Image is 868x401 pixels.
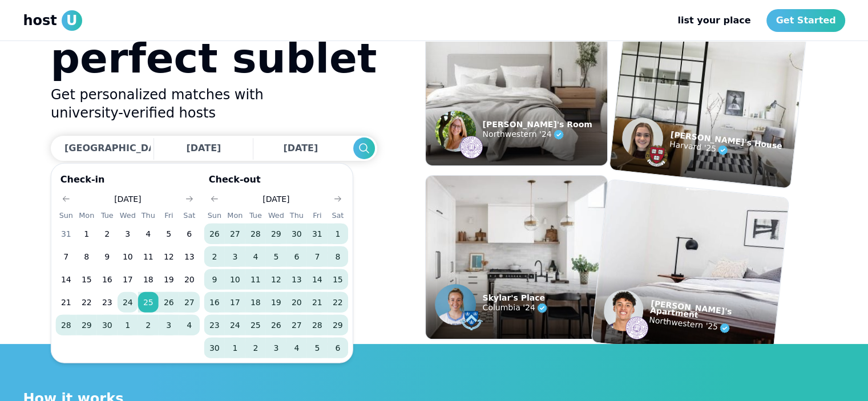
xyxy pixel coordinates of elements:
[225,269,245,290] button: 10
[435,284,476,325] img: example listing host
[245,224,266,244] button: 28
[179,209,200,221] th: Saturday
[138,292,159,313] button: 25
[225,209,245,221] th: Monday
[159,209,179,221] th: Friday
[118,269,138,290] button: 17
[56,269,76,290] button: 14
[181,191,197,207] button: Go to next month
[23,10,82,31] a: hostU
[245,269,266,290] button: 11
[245,338,266,358] button: 2
[97,292,118,313] button: 23
[204,173,348,191] p: Check-out
[51,136,151,161] button: [GEOGRAPHIC_DATA], [GEOGRAPHIC_DATA]
[179,315,200,335] button: 4
[668,137,781,163] p: Harvard '25
[138,209,159,221] th: Thursday
[56,224,76,244] button: 31
[353,137,374,159] button: Search
[670,131,782,149] p: [PERSON_NAME]'s House
[76,315,97,335] button: 29
[97,209,118,221] th: Tuesday
[483,128,592,141] p: Northwestern '24
[138,224,159,244] button: 4
[591,179,789,361] img: example listing
[460,136,483,159] img: example listing host
[245,315,266,335] button: 25
[307,224,328,244] button: 31
[225,224,245,244] button: 27
[159,315,179,335] button: 3
[328,338,348,358] button: 6
[56,315,76,335] button: 28
[207,191,223,207] button: Go to previous month
[620,116,665,161] img: example listing host
[204,246,225,267] button: 2
[307,338,328,358] button: 5
[114,193,141,205] div: [DATE]
[118,246,138,267] button: 10
[266,224,286,244] button: 29
[283,143,318,153] span: [DATE]
[286,209,307,221] th: Thursday
[118,224,138,244] button: 3
[204,209,225,221] th: Sunday
[307,209,328,221] th: Friday
[648,313,776,340] p: Northwestern '25
[460,309,483,332] img: example listing host
[97,224,118,244] button: 2
[76,224,97,244] button: 1
[266,292,286,313] button: 19
[435,111,476,152] img: example listing host
[204,269,225,290] button: 9
[266,269,286,290] button: 12
[56,173,200,191] p: Check-in
[266,338,286,358] button: 3
[263,193,289,205] div: [DATE]
[307,246,328,267] button: 7
[483,294,549,301] p: Skylar's Place
[328,292,348,313] button: 22
[76,209,97,221] th: Monday
[483,301,549,315] p: Columbia '24
[245,292,266,313] button: 18
[97,315,118,335] button: 30
[644,143,669,168] img: example listing host
[307,292,328,313] button: 21
[179,269,200,290] button: 20
[97,246,118,267] button: 9
[328,246,348,267] button: 8
[179,224,200,244] button: 6
[245,209,266,221] th: Tuesday
[204,224,225,244] button: 26
[51,86,377,122] h2: Get personalized matches with university-verified hosts
[286,246,307,267] button: 6
[138,269,159,290] button: 18
[286,338,307,358] button: 4
[76,269,97,290] button: 15
[649,299,777,326] p: [PERSON_NAME]'s Apartment
[23,11,57,30] span: host
[225,246,245,267] button: 3
[76,246,97,267] button: 8
[204,338,225,358] button: 30
[97,269,118,290] button: 16
[76,292,97,313] button: 22
[601,288,645,333] img: example listing host
[668,9,760,32] a: list your place
[245,246,266,267] button: 4
[179,246,200,267] button: 13
[138,315,159,335] button: 2
[64,141,285,155] div: [GEOGRAPHIC_DATA], [GEOGRAPHIC_DATA]
[58,191,74,207] button: Go to previous month
[286,315,307,335] button: 27
[668,9,845,32] nav: Main
[483,121,592,128] p: [PERSON_NAME]'s Room
[307,269,328,290] button: 14
[328,209,348,221] th: Saturday
[225,338,245,358] button: 1
[159,269,179,290] button: 19
[56,292,76,313] button: 21
[62,10,82,31] span: U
